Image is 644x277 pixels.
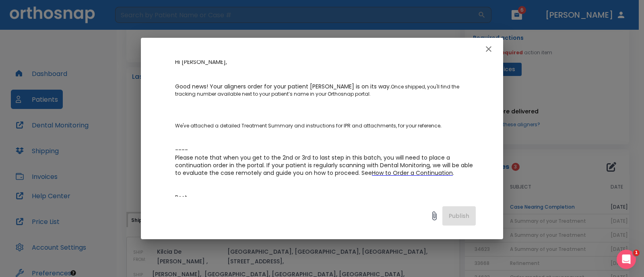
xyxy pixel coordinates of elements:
[175,83,476,98] p: Once shipped, you'll find the tracking number available next to your patient’s name in your Ortho...
[372,170,453,176] a: How to Order a Continuation
[175,58,227,66] span: Hi [PERSON_NAME],
[453,169,454,177] span: .
[175,82,391,90] span: Good news! Your aligners order for your patient [PERSON_NAME] is on its way.
[372,169,453,177] span: How to Order a Continuation
[175,146,475,177] span: ---- Please note that when you get to the 2nd or 3rd to last step in this batch, you will need to...
[175,193,236,209] span: Best, The Orthosnap Team
[633,250,640,256] span: 1
[440,121,442,129] span: .
[175,115,476,129] p: We've attached a detailed Treatment Summary and instructions for IPR and attachments, for your re...
[617,250,636,269] iframe: Intercom live chat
